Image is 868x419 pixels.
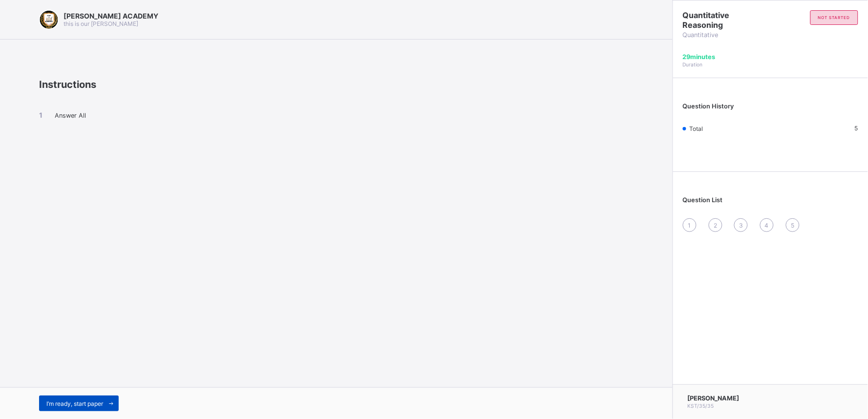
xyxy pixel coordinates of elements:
span: Question History [683,103,734,110]
span: 5 [791,222,794,229]
span: Quantitative Reasoning [683,10,771,30]
span: not started [818,15,850,20]
span: 4 [765,222,769,229]
span: this is our [PERSON_NAME] [64,20,138,27]
span: Question List [683,196,723,204]
span: Quantitative [683,31,771,39]
span: 2 [714,222,717,229]
span: Instructions [39,79,96,90]
span: Total [689,125,703,132]
span: 5 [855,125,858,132]
span: Answer All [55,112,86,119]
span: Duration [683,62,703,67]
span: [PERSON_NAME] [688,395,740,402]
span: 29 minutes [683,53,716,61]
span: 1 [688,222,691,229]
span: 3 [739,222,743,229]
span: KST/35/35 [688,403,714,409]
span: I’m ready, start paper [46,400,103,407]
span: [PERSON_NAME] ACADEMY [64,12,158,20]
